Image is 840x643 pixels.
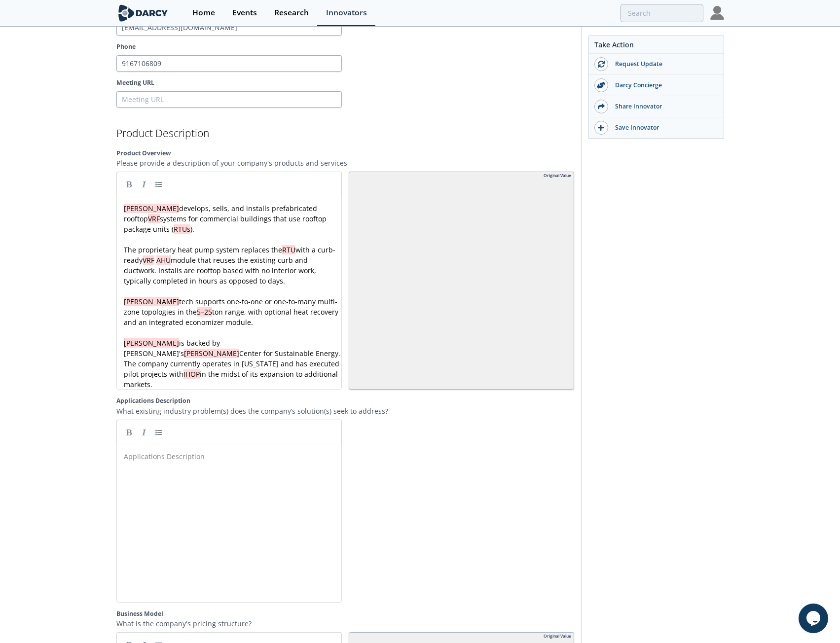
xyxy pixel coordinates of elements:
[282,245,295,254] span: RTU
[116,158,574,168] p: Please provide a description of your company's products and services
[184,349,239,358] span: [PERSON_NAME]
[116,55,342,72] input: Phone
[116,149,574,158] label: Product Overview
[116,4,170,22] img: logo-wide.svg
[197,307,212,317] span: 5–25
[116,406,574,416] p: What existing industry problem(s) does the company’s solution(s) seek to address?
[799,604,830,633] iframe: chat widget
[608,123,719,132] div: Save Innovator
[137,425,151,439] a: Italic (Ctrl-I)
[608,102,719,111] div: Share Innovator
[274,9,309,17] div: Research
[148,214,160,223] span: VRF
[608,60,719,69] div: Request Update
[156,255,171,265] span: AHU
[192,9,215,17] div: Home
[124,204,329,234] span: develops, sells, and installs prefabricated rooftop systems for commercial buildings that use roo...
[326,9,367,17] div: Innovators
[116,78,154,87] label: Meeting URL
[710,6,724,20] img: Profile
[544,633,571,640] div: Original Value
[137,177,151,191] a: Italic (Ctrl-I)
[544,173,571,179] div: Original Value
[589,39,724,54] div: Take Action
[124,297,340,327] span: tech supports one-to-one or one-to-many multi-zone topologies in the ton range, with optional hea...
[116,91,342,108] input: Meeting URL
[232,9,257,17] div: Events
[621,4,703,22] input: Advanced Search
[124,297,179,306] span: [PERSON_NAME]
[124,338,342,389] span: is backed by [PERSON_NAME]'s Center for Sustainable Energy. The company currently operates in [US...
[116,42,574,51] label: Phone
[124,204,179,213] span: [PERSON_NAME]
[589,117,724,139] button: Save Innovator
[183,369,200,379] span: IHOP
[116,618,574,629] p: What is the company's pricing structure?
[151,425,166,439] a: Generic List (Ctrl-L)
[124,338,179,348] span: [PERSON_NAME]
[116,609,574,618] label: Business Model
[116,128,574,139] h2: Product Description
[608,81,719,90] div: Darcy Concierge
[124,245,335,286] span: The proprietary heat pump system replaces the with a curb-ready module that reuses the existing c...
[143,255,154,265] span: VRF
[116,19,342,36] input: Email
[122,177,137,191] a: Bold (Ctrl-B)
[174,224,190,234] span: RTUs
[122,425,137,439] a: Bold (Ctrl-B)
[151,177,166,191] a: Generic List (Ctrl-L)
[116,396,574,405] label: Applications Description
